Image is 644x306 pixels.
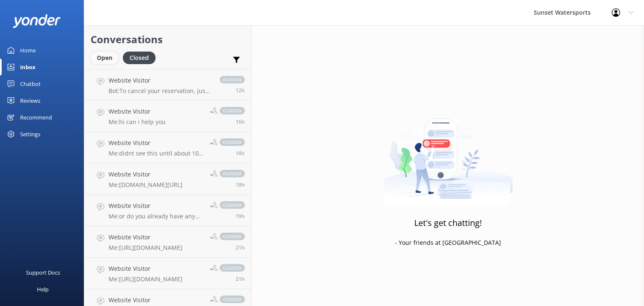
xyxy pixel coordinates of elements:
h3: Let's get chatting! [414,216,482,230]
a: Website VisitorBot:To cancel your reservation, just give our office a call at [PHONE_NUMBER] or s... [84,69,251,101]
h4: Website Visitor [109,201,204,210]
span: closed [220,264,245,272]
span: closed [220,201,245,209]
p: Me: [DOMAIN_NAME][URL] [109,181,182,189]
a: Website VisitorMe:or do you already have any reservations with us?closed19h [84,195,251,226]
span: Sep 05 2025 12:52pm (UTC -05:00) America/Cancun [236,150,245,157]
span: closed [220,107,245,114]
span: Sep 05 2025 06:29pm (UTC -05:00) America/Cancun [236,87,245,94]
div: Support Docs [26,264,60,281]
p: Me: [URL][DOMAIN_NAME] [109,275,182,283]
h4: Website Visitor [109,76,211,85]
div: Settings [20,126,40,143]
div: Help [37,281,49,298]
p: Me: hi can i help you [109,118,166,126]
p: - Your friends at [GEOGRAPHIC_DATA] [395,238,501,247]
span: Sep 05 2025 09:43am (UTC -05:00) America/Cancun [236,244,245,251]
h2: Conversations [91,31,245,47]
div: Recommend [20,109,52,126]
span: Sep 05 2025 11:34am (UTC -05:00) America/Cancun [236,213,245,220]
a: Website VisitorMe:didnt see this until about 10 min ago but I did call and texted herclosed18h [84,132,251,163]
img: artwork of a man stealing a conversation from at giant smartphone [383,101,513,205]
span: Sep 05 2025 02:37pm (UTC -05:00) America/Cancun [236,118,245,125]
h4: Website Visitor [109,264,182,273]
h4: Website Visitor [109,170,182,179]
a: Website VisitorMe:[URL][DOMAIN_NAME]closed21h [84,226,251,258]
span: closed [220,138,245,146]
a: Open [91,53,123,62]
a: Closed [123,53,160,62]
p: Me: or do you already have any reservations with us? [109,213,204,220]
p: Me: [URL][DOMAIN_NAME] [109,244,182,252]
div: Reviews [20,92,40,109]
a: Website VisitorMe:[DOMAIN_NAME][URL]closed18h [84,163,251,195]
h4: Website Visitor [109,233,182,242]
p: Bot: To cancel your reservation, just give our office a call at [PHONE_NUMBER] or shoot us an ema... [109,87,211,95]
span: closed [220,76,245,83]
span: closed [220,296,245,303]
div: Chatbot [20,75,41,92]
span: Sep 05 2025 09:42am (UTC -05:00) America/Cancun [236,275,245,283]
h4: Website Visitor [109,107,166,116]
div: Open [91,52,119,64]
img: yonder-white-logo.png [13,14,61,28]
h4: Website Visitor [109,138,204,148]
div: Inbox [20,59,36,75]
a: Website VisitorMe:hi can i help youclosed16h [84,101,251,132]
span: closed [220,233,245,240]
div: Home [20,42,36,59]
span: Sep 05 2025 12:49pm (UTC -05:00) America/Cancun [236,181,245,188]
a: Website VisitorMe:[URL][DOMAIN_NAME]closed21h [84,258,251,289]
h4: Website Visitor [109,296,204,305]
p: Me: didnt see this until about 10 min ago but I did call and texted her [109,150,204,157]
span: closed [220,170,245,177]
div: Closed [123,52,156,64]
